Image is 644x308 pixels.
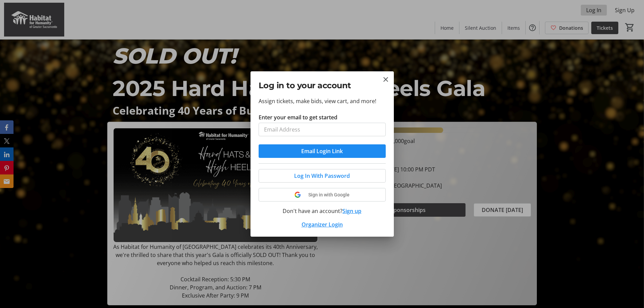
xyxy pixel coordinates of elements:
span: Log In With Password [294,172,350,180]
button: Sign in with Google [259,188,386,202]
button: Email Login Link [259,144,386,158]
input: Email Address [259,123,386,136]
span: Email Login Link [301,147,343,155]
p: Assign tickets, make bids, view cart, and more! [259,97,386,105]
button: Log In With Password [259,169,386,183]
a: Organizer Login [302,221,343,228]
h2: Log in to your account [259,79,386,92]
label: Enter your email to get started [259,113,337,121]
button: Close [382,75,390,84]
button: Sign up [342,207,361,215]
span: Sign in with Google [308,192,350,197]
div: Don't have an account? [259,207,386,215]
